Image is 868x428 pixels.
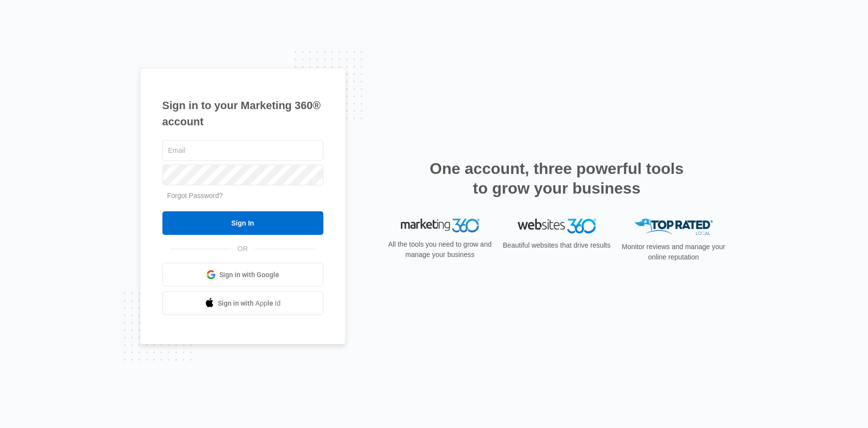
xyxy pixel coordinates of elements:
img: Websites 360 [518,219,596,233]
h2: One account, three powerful tools to grow your business [427,159,687,198]
input: Email [162,140,323,161]
p: Monitor reviews and manage your online reputation [619,242,729,262]
h1: Sign in to your Marketing 360® account [162,97,323,130]
a: Forgot Password? [167,192,223,200]
span: OR [231,244,255,254]
img: Top Rated Local [634,219,713,235]
img: Marketing 360 [401,219,479,232]
a: Sign in with Apple Id [162,291,323,315]
a: Sign in with Google [162,263,323,286]
p: All the tools you need to grow and manage your business [385,239,495,260]
input: Sign In [162,211,323,235]
span: Sign in with Google [219,270,279,280]
span: Sign in with Apple Id [218,298,281,309]
p: Beautiful websites that drive results [502,240,612,251]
